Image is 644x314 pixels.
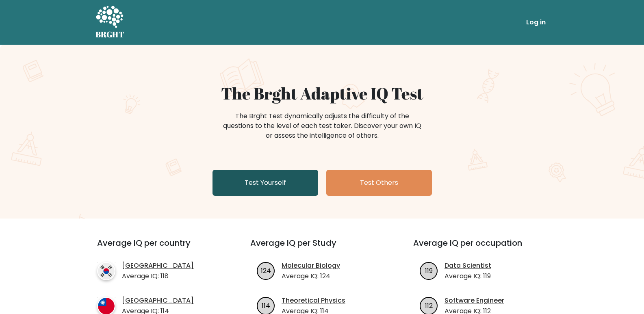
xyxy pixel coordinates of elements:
div: The Brght Test dynamically adjusts the difficulty of the questions to the level of each test take... [221,111,424,141]
h3: Average IQ per occupation [413,238,557,258]
a: Molecular Biology [282,261,340,271]
a: [GEOGRAPHIC_DATA] [122,296,194,305]
p: Average IQ: 119 [445,271,491,281]
a: BRGHT [95,3,125,41]
p: Average IQ: 124 [282,271,340,281]
text: 114 [262,301,270,310]
a: Software Engineer [445,296,504,305]
text: 124 [261,266,271,275]
h1: The Brght Adaptive IQ Test [124,84,520,103]
a: [GEOGRAPHIC_DATA] [122,261,194,271]
a: Theoretical Physics [282,296,345,305]
a: Test Yourself [212,170,318,196]
a: Test Others [326,170,432,196]
h3: Average IQ per country [97,238,221,258]
img: country [97,262,115,280]
p: Average IQ: 118 [122,271,194,281]
text: 112 [425,301,433,310]
a: Data Scientist [445,261,491,271]
h5: BRGHT [95,30,125,39]
a: Log in [523,14,549,30]
text: 119 [425,266,433,275]
h3: Average IQ per Study [250,238,394,258]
